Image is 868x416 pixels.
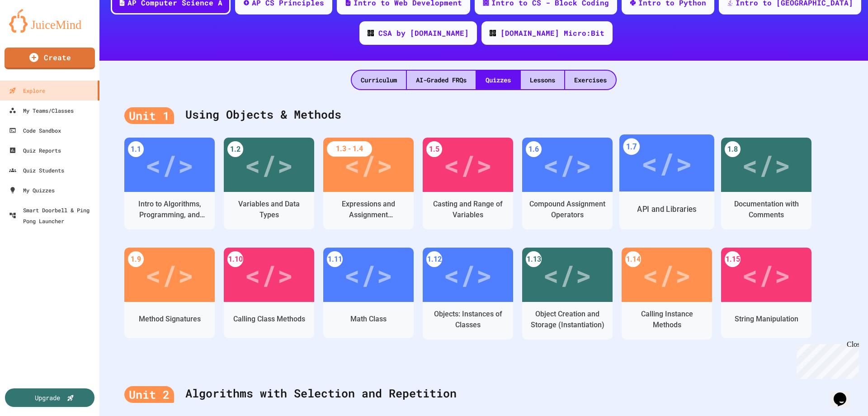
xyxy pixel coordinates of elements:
div: 1.9 [128,251,144,267]
div: Method Signatures [139,314,201,325]
div: </> [641,142,692,185]
div: Quiz Reports [9,145,61,156]
div: </> [145,254,194,295]
div: 1.7 [623,139,640,155]
div: 1.6 [526,141,542,157]
div: API and Libraries [637,204,696,215]
div: Code Sandbox [9,125,61,136]
div: </> [543,144,592,185]
div: CSA by [DOMAIN_NAME] [378,28,469,38]
div: Upgrade [35,393,60,402]
div: 1.8 [725,141,741,157]
div: Lessons [521,71,564,89]
div: Casting and Range of Variables [429,199,506,220]
img: CODE_logo_RGB.png [490,30,496,36]
div: Unit 2 [124,386,174,403]
div: </> [742,254,791,295]
div: </> [543,254,592,295]
div: </> [245,254,293,295]
div: </> [443,254,492,295]
div: 1.11 [327,251,343,267]
div: My Quizzes [9,185,55,196]
div: </> [344,254,393,295]
div: Compound Assignment Operators [529,199,606,220]
div: 1.5 [426,141,442,157]
div: Curriculum [352,71,406,89]
div: String Manipulation [735,314,798,325]
a: Create [5,48,95,69]
div: Quiz Students [9,165,64,176]
div: Variables and Data Types [231,199,307,220]
div: [DOMAIN_NAME] Micro:Bit [500,28,604,38]
div: Quizzes [476,71,520,89]
div: Unit 1 [124,107,174,124]
div: 1.2 [227,141,243,157]
div: Calling Class Methods [233,314,305,325]
div: Expressions and Assignment Statements [330,199,407,220]
div: Objects: Instances of Classes [429,309,506,330]
div: </> [145,144,194,185]
div: 1.15 [725,251,741,267]
img: CODE_logo_RGB.png [368,30,374,36]
div: Smart Doorbell & Ping Pong Launcher [9,205,96,226]
div: My Teams/Classes [9,105,74,116]
div: </> [245,144,293,185]
div: AI-Graded FRQs [407,71,476,89]
div: Math Class [350,314,387,325]
div: Algorithms with Selection and Repetition [124,376,843,412]
div: 1.14 [625,251,641,267]
img: logo-orange.svg [9,9,90,33]
div: Object Creation and Storage (Instantiation) [529,309,606,330]
div: Using Objects & Methods [124,97,843,133]
div: Exercises [565,71,616,89]
div: 1.13 [526,251,542,267]
div: 1.12 [426,251,442,267]
iframe: chat widget [793,340,859,379]
div: </> [443,144,492,185]
div: </> [344,144,393,185]
div: Chat with us now!Close [4,4,62,57]
div: Documentation with Comments [728,199,805,220]
iframe: chat widget [830,380,859,407]
div: 1.10 [227,251,243,267]
div: Intro to Algorithms, Programming, and Compilers [131,199,208,220]
div: Explore [9,85,45,96]
div: </> [642,254,691,295]
div: </> [742,144,791,185]
div: Calling Instance Methods [628,309,705,330]
div: 1.3 - 1.4 [327,141,372,157]
div: 1.1 [128,141,144,157]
